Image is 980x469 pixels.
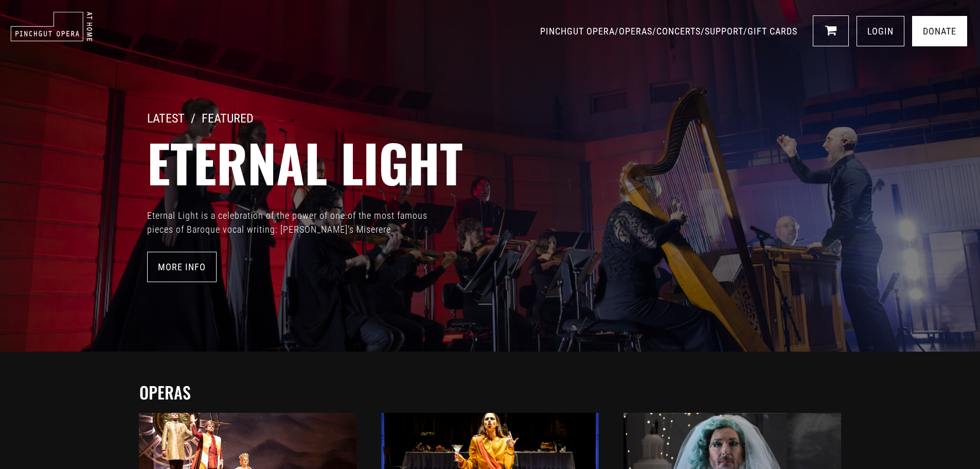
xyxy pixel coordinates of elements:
[147,111,980,126] h4: LATEST / FEATURED
[147,209,456,236] p: Eternal Light is a celebration of the power of one of the most famous pieces of Baroque vocal wri...
[147,252,217,282] a: More Info
[705,26,743,37] a: SUPPORT
[747,26,797,37] a: GIFT CARDS
[147,131,980,193] h2: Eternal Light
[139,383,846,402] h2: operas
[619,26,652,37] a: OPERAS
[912,16,967,46] a: Donate
[540,26,800,37] span: / / / /
[656,26,701,37] a: CONCERTS
[540,26,615,37] a: PINCHGUT OPERA
[10,11,93,42] img: pinchgut_at_home_negative_logo.svg
[857,16,904,46] a: LOGIN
